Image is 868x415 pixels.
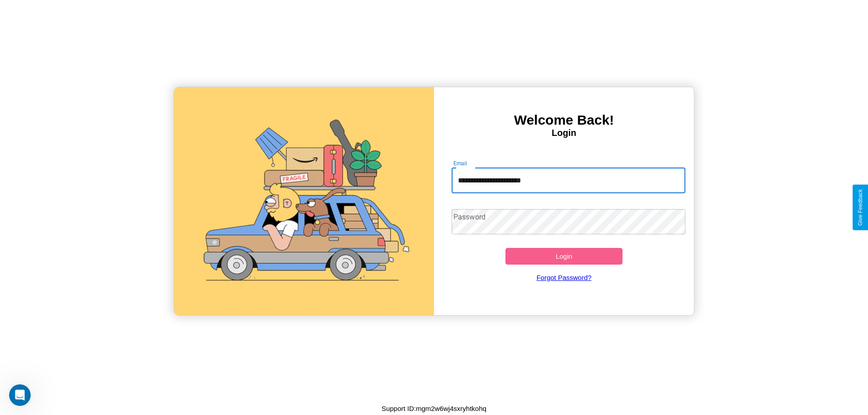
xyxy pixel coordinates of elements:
[9,384,31,406] iframe: Intercom live chat
[434,128,694,138] h4: Login
[434,112,694,128] h3: Welcome Back!
[453,159,467,167] label: Email
[382,402,486,415] p: Support ID: mgm2w6wj4sxryhtkohq
[857,189,863,226] div: Give Feedback
[447,265,681,290] a: Forgot Password?
[505,248,623,265] button: Login
[174,87,434,315] img: gif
